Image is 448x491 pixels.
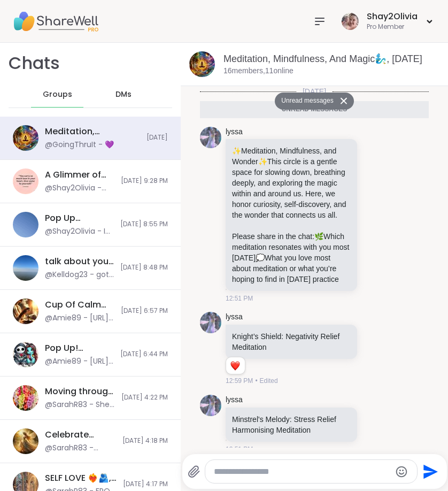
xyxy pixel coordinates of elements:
div: @Shay2Olivia - my laptop froze gonna reset it [45,183,114,194]
img: https://sharewell-space-live.sfo3.digitaloceanspaces.com/user-generated/666f9ab0-b952-44c3-ad34-f... [200,127,221,148]
div: Pop Up BRandomness Last Call, [DATE] [45,212,114,224]
div: Meditation, Mindfulness, And Magic🧞‍♂️, [DATE] [45,126,140,137]
div: @SarahR83 - She was already in, she should be able to reenter [45,400,115,410]
span: 12:51 PM [226,444,253,454]
span: 🌿 [314,232,323,241]
a: Meditation, Mindfulness, And Magic🧞‍♂️, [DATE] [223,53,422,64]
span: [DATE] [296,86,333,97]
div: @Kelldog23 - got some snacks i might go watch the oc or youtube < [45,270,114,280]
img: https://sharewell-space-live.sfo3.digitaloceanspaces.com/user-generated/666f9ab0-b952-44c3-ad34-f... [200,395,221,416]
p: Meditation, Mindfulness, and Wonder This circle is a gentle space for slowing down, breathing dee... [232,145,351,220]
a: lyssa [226,127,243,137]
span: Groups [43,89,72,100]
p: 16 members, 11 online [223,66,293,76]
div: SELF LOVE ❤️‍🔥🫂, [DATE] [45,472,117,484]
img: Pop Up! Morning Session!, Sep 09 [13,342,38,367]
span: • [255,376,257,386]
span: 12:51 PM [226,294,253,303]
img: Celebrate Lyssa's 200th session , Sep 08 [13,428,38,454]
span: [DATE] 4:18 PM [122,436,168,446]
div: Celebrate [PERSON_NAME]'s 200th session , [DATE] [45,429,116,441]
p: Please share in the chat: Which meditation resonates with you most [DATE] What you love most abou... [232,231,351,285]
span: [DATE] [146,133,168,142]
span: [DATE] 9:28 PM [121,177,168,186]
span: [DATE] 4:17 PM [123,480,168,489]
span: [DATE] 8:55 PM [120,220,168,229]
span: ✨ [232,147,241,155]
div: Reaction list [226,357,245,374]
span: DMs [115,89,132,100]
div: talk about your day , [DATE] [45,256,114,267]
button: Unread messages [275,93,336,110]
div: Pro Member [367,22,418,32]
div: A Glimmer of Hope, [DATE] [45,169,114,181]
h1: Chats [9,51,60,75]
span: 💭 [256,254,265,262]
span: [DATE] 4:22 PM [121,393,168,402]
img: Cup Of Calm Cafe ☕️ , Sep 09 [13,298,38,324]
span: ✨ [258,157,267,166]
button: Reactions: love [229,362,241,370]
textarea: Type your message [214,466,391,477]
div: Unread messages [200,101,429,118]
div: @SarahR83 - FROM SHAREWELL: Hi all - we’re aware of the tech issues happening right now. The prob... [45,443,116,454]
img: Moving through Grief, Sep 09 [13,385,38,411]
div: @Shay2Olivia - I got kicked out all my groups I signed up for tonight because of a glitch [45,226,114,237]
span: 12:59 PM [226,376,253,386]
div: Moving through [GEOGRAPHIC_DATA], [DATE] [45,386,115,397]
span: [DATE] 8:48 PM [120,263,168,272]
img: A Glimmer of Hope, Sep 09 [13,168,38,194]
a: lyssa [226,395,243,405]
img: talk about your day , Sep 09 [13,255,38,281]
p: Knight’s Shield: Negativity Relief Meditation [232,331,351,352]
img: Meditation, Mindfulness, And Magic🧞‍♂️, Sep 10 [13,125,38,151]
img: https://sharewell-space-live.sfo3.digitaloceanspaces.com/user-generated/666f9ab0-b952-44c3-ad34-f... [200,312,221,333]
button: Send [418,459,442,484]
span: Edited [260,376,278,386]
span: [DATE] 6:57 PM [121,306,168,316]
p: Minstrel's Melody: Stress Relief Harmonising Meditation [232,414,351,435]
img: Shay2Olivia [342,13,359,30]
div: @GoingThruIt - 💜 [45,140,114,150]
img: Meditation, Mindfulness, And Magic🧞‍♂️, Sep 10 [189,51,215,77]
a: lyssa [226,312,243,323]
div: @Amie89 - [URL][DOMAIN_NAME] [45,313,114,324]
img: Pop Up BRandomness Last Call, Sep 07 [13,212,38,237]
div: @Amie89 - [URL][DOMAIN_NAME] [45,356,114,367]
span: [DATE] 6:44 PM [120,350,168,359]
div: Cup Of Calm Cafe ☕️ , [DATE] [45,299,114,311]
img: ShareWell Nav Logo [13,3,98,40]
div: Shay2Olivia [367,11,418,22]
div: Pop Up! Morning Session!, [DATE] [45,342,114,354]
button: Emoji picker [395,465,408,478]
